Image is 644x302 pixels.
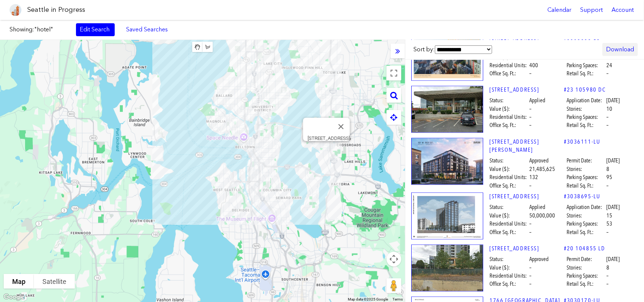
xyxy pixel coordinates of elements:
[489,212,528,220] span: Value ($):
[529,121,532,130] span: –
[606,165,609,174] span: 8
[567,220,605,228] span: Parking Spaces:
[489,105,528,113] span: Value ($):
[567,212,605,220] span: Stories:
[489,229,528,237] span: Office Sq. Ft.:
[529,61,538,69] span: 400
[606,174,612,182] span: 95
[489,86,564,94] a: [STREET_ADDRESS]
[387,66,401,80] button: Toggle fullscreen view
[529,255,548,264] span: Approved
[34,274,75,289] button: Show satellite imagery
[606,264,609,272] span: 8
[332,118,350,135] button: Close
[387,278,401,293] button: Drag Pegman onto the map to open Street View
[567,61,605,69] span: Parking Spaces:
[489,165,528,174] span: Value ($):
[529,229,532,237] span: –
[564,245,605,253] a: #20 104855 LD
[567,280,605,288] span: Retail Sq. Ft.:
[489,138,564,155] a: [STREET_ADDRESS][PERSON_NAME]
[567,229,605,237] span: Retail Sq. Ft.:
[34,26,53,33] span: "hotel"
[489,193,564,201] a: [STREET_ADDRESS]
[567,182,605,190] span: Retail Sq. Ft.:
[4,274,34,289] button: Show street map
[392,297,403,301] a: Terms
[10,4,21,16] img: favicon-96x96.png
[567,255,605,264] span: Permit Date:
[489,113,528,121] span: Residential Units:
[606,105,612,113] span: 10
[606,61,612,69] span: 24
[606,272,609,280] span: –
[529,272,532,280] span: –
[489,70,528,78] span: Office Sq. Ft.:
[489,255,528,264] span: Status:
[348,297,388,301] span: Map data ©2025 Google
[489,174,528,182] span: Residential Units:
[489,264,528,272] span: Value ($):
[411,193,483,240] img: 50.jpg
[529,264,532,272] span: –
[489,157,528,165] span: Status:
[529,70,532,78] span: –
[564,193,600,201] a: #3038695-LU
[567,113,605,121] span: Parking Spaces:
[606,203,620,212] span: [DATE]
[606,280,609,288] span: –
[564,86,606,94] a: #23 105980 DC
[413,45,492,54] label: Sort by:
[567,121,605,130] span: Retail Sq. Ft.:
[411,138,483,185] img: 1.jpg
[567,264,605,272] span: Stories:
[602,43,638,56] a: Download
[606,157,620,165] span: [DATE]
[489,61,528,69] span: Residential Units:
[606,212,612,220] span: 15
[202,42,213,52] button: Draw a shape
[567,157,605,165] span: Permit Date:
[567,70,605,78] span: Retail Sq. Ft.:
[529,203,545,212] span: Applied
[567,203,605,212] span: Application Date:
[122,23,172,36] a: Saved Searches
[529,220,532,228] span: –
[529,113,532,121] span: –
[606,229,609,237] span: –
[567,105,605,113] span: Stories:
[606,70,609,78] span: –
[564,138,600,146] a: #3036111-LU
[489,272,528,280] span: Residential Units:
[2,292,26,302] img: Google
[606,97,620,105] span: [DATE]
[489,203,528,212] span: Status:
[411,86,483,133] img: 200_108TH_AVE_NE_BELLEVUE.jpg
[606,182,609,190] span: –
[2,292,26,302] a: Open this area in Google Maps (opens a new window)
[435,45,492,54] select: Sort by:
[308,135,350,141] div: [STREET_ADDRESS]
[606,121,609,130] span: –
[606,220,612,228] span: 53
[489,220,528,228] span: Residential Units:
[567,174,605,182] span: Parking Spaces:
[529,280,532,288] span: –
[567,97,605,105] span: Application Date:
[489,280,528,288] span: Office Sq. Ft.:
[529,157,548,165] span: Approved
[489,97,528,105] span: Status:
[192,42,202,52] button: Stop drawing
[529,97,545,105] span: Applied
[411,245,483,292] img: 830_106TH_AVE_NE_BELLEVUE.jpg
[10,25,69,34] label: Showing:
[489,182,528,190] span: Office Sq. Ft.:
[529,212,555,220] span: 50,000,000
[567,165,605,174] span: Stories:
[27,5,85,14] h1: Seattle in Progress
[606,113,609,121] span: –
[606,255,620,264] span: [DATE]
[529,174,538,182] span: 132
[387,252,401,267] button: Map camera controls
[489,245,564,253] a: [STREET_ADDRESS]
